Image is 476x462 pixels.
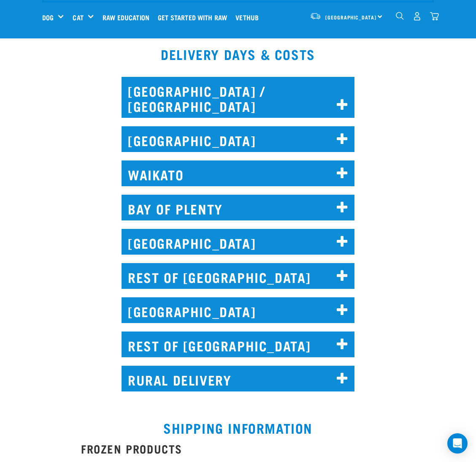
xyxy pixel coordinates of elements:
h2: [GEOGRAPHIC_DATA] [122,229,354,255]
h2: [GEOGRAPHIC_DATA] / [GEOGRAPHIC_DATA] [122,77,354,118]
a: Cat [73,12,83,22]
h2: BAY OF PLENTY [122,195,354,220]
img: home-icon@2x.png [430,12,439,21]
strong: FROZEN PRODUCTS [81,445,182,451]
img: user.png [413,12,422,21]
a: Get started with Raw [156,0,233,34]
a: Dog [42,12,54,22]
h2: RURAL DELIVERY [122,366,354,391]
a: Vethub [233,0,265,34]
img: home-icon-1@2x.png [396,12,404,20]
a: Raw Education [100,0,156,34]
h2: [GEOGRAPHIC_DATA] [122,297,354,323]
h2: REST OF [GEOGRAPHIC_DATA] [122,332,354,357]
h2: WAIKATO [122,160,354,186]
img: van-moving.png [310,12,321,20]
div: Open Intercom Messenger [447,433,468,454]
h2: REST OF [GEOGRAPHIC_DATA] [122,263,354,289]
span: [GEOGRAPHIC_DATA] [325,16,376,19]
h2: [GEOGRAPHIC_DATA] [122,126,354,152]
